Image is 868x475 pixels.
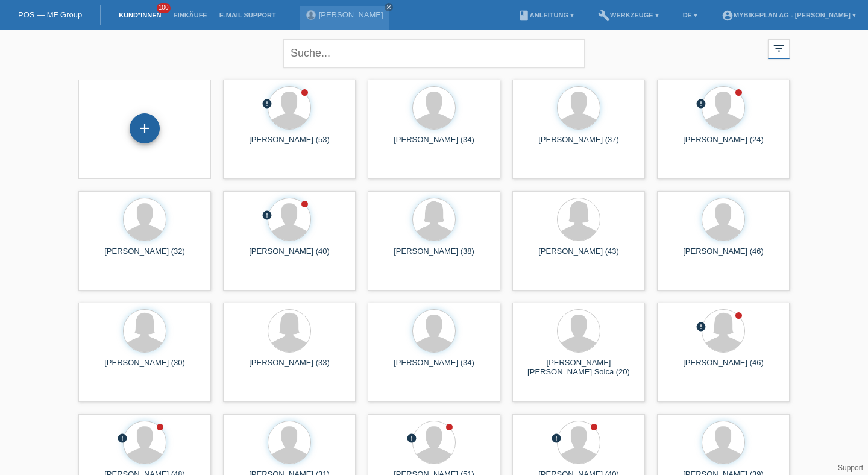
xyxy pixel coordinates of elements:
[262,98,272,111] div: Unbestätigt, in Bearbeitung
[88,358,201,377] div: [PERSON_NAME] (30)
[406,433,417,445] div: Unbestätigt, in Bearbeitung
[518,10,530,22] i: book
[130,118,159,139] div: Kund*in hinzufügen
[551,433,562,444] i: error
[262,98,272,109] i: error
[283,39,585,68] input: Suche...
[772,42,785,55] i: filter_list
[167,11,213,19] a: Einkäufe
[377,135,491,154] div: [PERSON_NAME] (34)
[117,433,128,445] div: Unbestätigt, in Bearbeitung
[386,4,392,10] i: close
[598,10,610,22] i: build
[233,358,346,377] div: [PERSON_NAME] (33)
[696,98,706,109] i: error
[88,247,201,266] div: [PERSON_NAME] (32)
[522,135,635,154] div: [PERSON_NAME] (37)
[696,321,706,332] i: error
[522,358,635,377] div: [PERSON_NAME] [PERSON_NAME] Solca (20)
[319,10,383,19] a: [PERSON_NAME]
[18,10,82,19] a: POS — MF Group
[113,11,167,19] a: Kund*innen
[377,247,491,266] div: [PERSON_NAME] (38)
[696,98,706,111] div: Unbestätigt, in Bearbeitung
[233,247,346,266] div: [PERSON_NAME] (40)
[551,433,562,445] div: Unbestätigt, in Bearbeitung
[677,11,703,19] a: DE ▾
[377,358,491,377] div: [PERSON_NAME] (34)
[715,11,862,19] a: account_circleMybikeplan AG - [PERSON_NAME] ▾
[667,358,780,377] div: [PERSON_NAME] (46)
[406,433,417,444] i: error
[385,3,393,11] a: close
[262,210,272,222] div: Unbestätigt, in Bearbeitung
[592,11,665,19] a: buildWerkzeuge ▾
[157,3,171,13] span: 100
[667,247,780,266] div: [PERSON_NAME] (46)
[233,135,346,154] div: [PERSON_NAME] (53)
[522,247,635,266] div: [PERSON_NAME] (43)
[262,210,272,221] i: error
[838,464,863,472] a: Support
[667,135,780,154] div: [PERSON_NAME] (24)
[512,11,580,19] a: bookAnleitung ▾
[117,433,128,444] i: error
[722,10,734,22] i: account_circle
[696,321,706,334] div: Unbestätigt, in Bearbeitung
[213,11,282,19] a: E-Mail Support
